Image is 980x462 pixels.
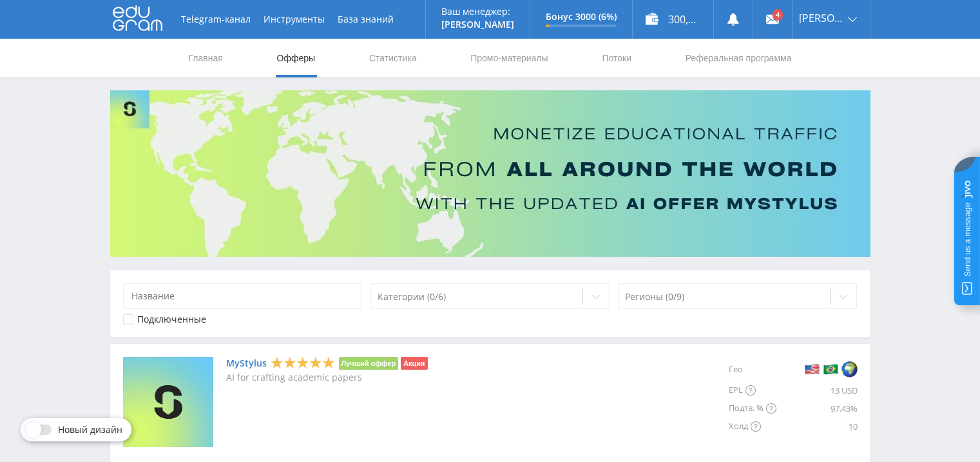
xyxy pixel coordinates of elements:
[441,19,514,30] p: [PERSON_NAME]
[600,39,633,77] a: Потоки
[110,90,870,257] img: Banner
[546,12,617,22] p: Бонус 3000 (6%)
[226,358,267,368] a: MyStylus
[684,39,793,77] a: Реферальная программа
[271,356,335,370] div: 5 Stars
[187,39,224,77] a: Главная
[58,425,122,435] span: Новый дизайн
[776,417,858,436] div: 10
[226,372,428,383] p: AI for crafting academic papers
[776,381,858,399] div: 13 USD
[123,357,213,447] img: MyStylus
[729,357,776,381] div: Гео
[276,39,317,77] a: Офферы
[799,13,844,23] span: [PERSON_NAME]
[729,417,776,436] div: Холд
[469,39,549,77] a: Промо-материалы
[339,357,399,370] li: Лучший оффер
[441,6,514,17] p: Ваш менеджер:
[401,357,427,370] li: Акция
[368,39,418,77] a: Статистика
[776,399,858,417] div: 97.43%
[729,381,776,399] div: EPL
[123,283,363,309] input: Название
[137,314,206,325] div: Подключенные
[729,399,776,417] div: Подтв. %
